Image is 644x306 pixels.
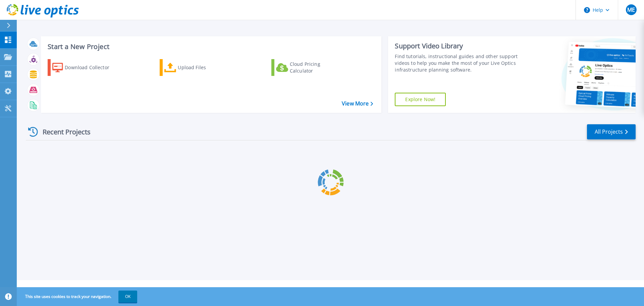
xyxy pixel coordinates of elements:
span: This site uses cookies to track your navigation. [18,291,137,303]
div: Find tutorials, instructional guides and other support videos to help you make the most of your L... [395,53,521,73]
a: Explore Now! [395,93,446,106]
button: OK [118,291,137,303]
a: Download Collector [48,59,122,76]
div: Cloud Pricing Calculator [290,61,343,74]
div: Download Collector [65,61,118,74]
h3: Start a New Project [48,43,373,50]
a: Upload Files [160,59,234,76]
span: ME [627,7,635,12]
a: Cloud Pricing Calculator [271,59,346,76]
a: View More [342,100,373,107]
div: Support Video Library [395,42,521,50]
div: Recent Projects [26,124,100,140]
div: Upload Files [178,61,231,74]
a: All Projects [587,124,636,139]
